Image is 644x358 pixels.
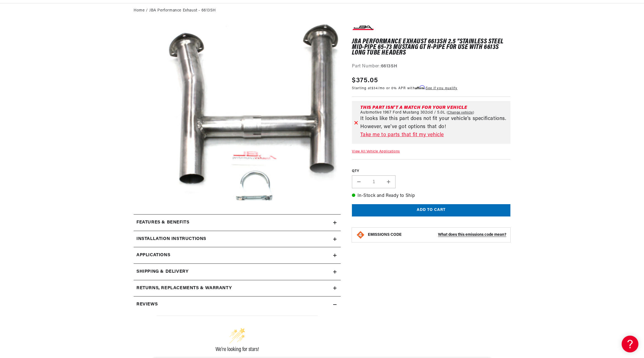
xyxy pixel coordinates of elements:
strong: 6613SH [381,64,397,69]
summary: Features & Benefits [134,215,341,231]
a: View All Vehicle Applications [352,150,400,153]
h2: Shipping & Delivery [136,268,188,275]
a: Change vehicle [447,110,474,115]
span: Automotive 1967 Ford Mustang 302cid / 5.0L [360,110,445,115]
a: Home [134,8,145,14]
a: Applications [134,247,341,264]
span: $34 [371,87,378,90]
strong: EMISSIONS CODE [368,233,402,237]
div: We’re looking for stars! [157,347,318,352]
p: In-Stock and Ready to Ship [352,192,510,200]
summary: Installation instructions [134,231,341,247]
media-gallery: Gallery Viewer [134,24,341,203]
a: Take me to parts that fit my vehicle [360,131,508,139]
h2: Reviews [136,301,158,308]
summary: Shipping & Delivery [134,264,341,280]
h2: Installation instructions [136,235,206,243]
div: Part Number: [352,63,510,70]
button: Add to cart [352,204,510,217]
h2: Features & Benefits [136,219,189,226]
a: See if you qualify - Learn more about Affirm Financing (opens in modal) [426,87,457,90]
nav: breadcrumbs [134,8,510,14]
strong: What does this emissions code mean? [438,233,506,237]
label: QTY [352,169,510,174]
a: JBA Performance Exhaust - 6613SH [149,8,216,14]
summary: Returns, Replacements & Warranty [134,280,341,296]
span: Applications [136,252,170,259]
p: It looks like this part does not fit your vehicle's specifications. However, we've got options th... [360,115,508,131]
span: $375.05 [352,76,378,86]
img: Emissions code [356,230,365,239]
span: Affirm [415,85,425,89]
p: Starting at /mo or 0% APR with . [352,86,457,91]
h1: JBA Performance Exhaust 6613SH 2.5 "Stainless Steel Mid-Pipe 65-73 Mustang GT H-Pipe for use with... [352,39,510,56]
h2: Returns, Replacements & Warranty [136,285,232,292]
div: This part isn't a match for your vehicle [360,105,508,110]
button: EMISSIONS CODEWhat does this emissions code mean? [368,232,506,237]
summary: Reviews [134,296,341,313]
